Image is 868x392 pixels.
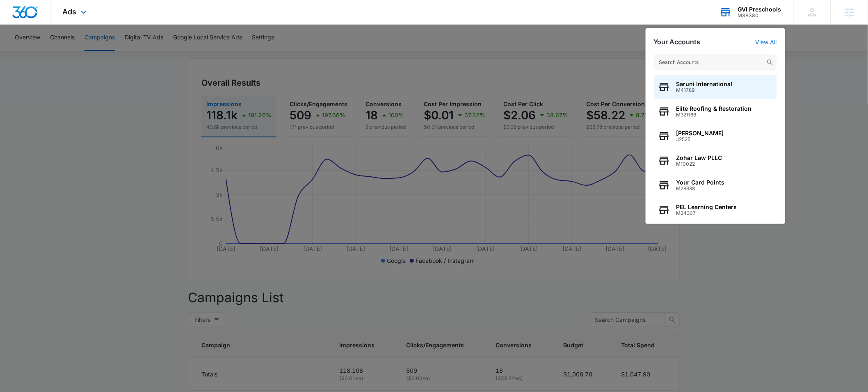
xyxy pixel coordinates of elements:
[654,54,777,71] input: Search Accounts
[654,173,777,198] button: Your Card PointsM28338
[654,99,777,124] button: Elite Roofing & RestorationM321166
[738,6,781,13] div: account name
[676,161,722,167] span: M10022
[676,130,724,137] span: [PERSON_NAME]
[676,204,737,210] span: PEL Learning Centers
[654,75,777,99] button: Saruni InternationalM41789
[676,137,724,142] span: J2525
[756,39,777,46] a: View All
[676,112,752,118] span: M321166
[654,38,701,46] h2: Your Accounts
[676,105,752,112] span: Elite Roofing & Restoration
[654,148,777,173] button: Zohar Law PLLCM10022
[676,81,733,87] span: Saruni International
[676,210,737,216] span: M34307
[738,13,781,18] div: account id
[676,155,722,161] span: Zohar Law PLLC
[676,179,725,186] span: Your Card Points
[654,198,777,222] button: PEL Learning CentersM34307
[63,7,77,16] span: Ads
[654,124,777,148] button: [PERSON_NAME]J2525
[676,87,733,93] span: M41789
[676,186,725,191] span: M28338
